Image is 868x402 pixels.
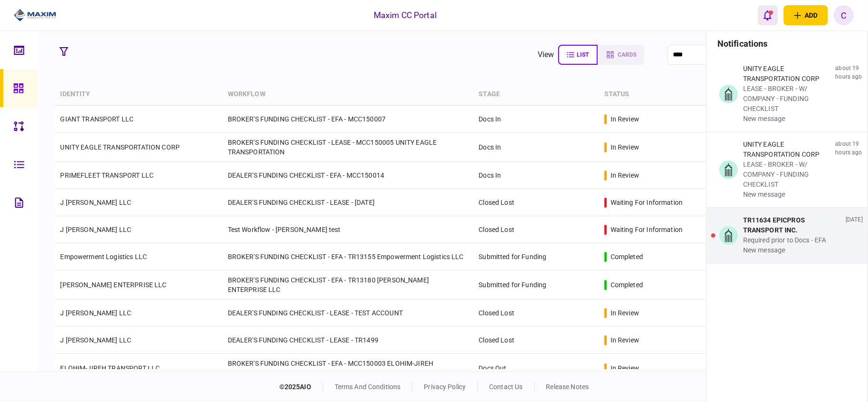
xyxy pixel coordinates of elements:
td: Closed Lost [474,300,599,327]
a: [PERSON_NAME] ENTERPRISE LLC [60,281,166,289]
div: Maxim CC Portal [374,9,437,21]
span: list [577,51,589,58]
div: TR11634 EPICPROS TRANSPORT INC. [743,215,842,235]
button: open adding identity options [784,5,828,25]
td: BROKER'S FUNDING CHECKLIST - EFA - TR13155 Empowerment Logistics LLC [223,243,474,271]
th: stage [474,83,599,106]
a: privacy policy [424,383,466,391]
td: BROKER'S FUNDING CHECKLIST - LEASE - MCC150005 UNITY EAGLE TRANSPORTATION [223,133,474,162]
td: Docs In [474,162,599,189]
a: UNITY EAGLE TRANSPORTATION CORP [60,143,180,151]
td: DEALER'S FUNDING CHECKLIST - EFA - MCC150014 [223,162,474,189]
td: Closed Lost [474,189,599,216]
button: open notifications list [758,5,778,25]
td: Submitted for Funding [474,243,599,271]
div: in review [611,114,639,124]
div: LEASE - BROKER - W/ COMPANY - FUNDING CHECKLIST [743,160,832,190]
div: about 19 hours ago [836,64,863,124]
div: in review [611,171,639,180]
div: about 19 hours ago [836,140,863,200]
td: BROKER'S FUNDING CHECKLIST - EFA - MCC150007 [223,106,474,133]
a: J [PERSON_NAME] LLC [60,199,131,206]
td: Docs In [474,106,599,133]
div: © 2025 AIO [279,382,323,392]
a: ELOHIM-JIREH TRANSPORT LLC [60,364,160,372]
td: Closed Lost [474,327,599,354]
div: [DATE] [846,215,863,255]
th: identity [55,83,223,106]
a: GIANT TRANSPORT LLC [60,115,133,123]
div: new message [743,190,832,200]
div: waiting for information [611,198,683,207]
div: completed [611,252,643,261]
span: cards [618,51,637,58]
a: contact us [489,383,522,391]
div: new message [743,245,842,255]
div: in review [611,142,639,152]
div: view [538,49,554,60]
a: terms and conditions [335,383,401,391]
button: cards [598,45,644,65]
a: J [PERSON_NAME] LLC [60,336,131,344]
td: BROKER'S FUNDING CHECKLIST - EFA - MCC150003 ELOHIM-JIREH TRANSPORT LLC [223,354,474,383]
div: UNITY EAGLE TRANSPORTATION CORP [743,140,832,160]
div: new message [743,114,832,124]
button: C [834,5,854,25]
div: UNITY EAGLE TRANSPORTATION CORP [743,64,832,84]
a: release notes [546,383,589,391]
div: LEASE - BROKER - W/ COMPANY - FUNDING CHECKLIST [743,84,832,114]
div: in review [611,335,639,345]
th: status [600,83,767,106]
td: Docs Out [474,354,599,383]
div: in review [611,363,639,373]
td: Docs In [474,133,599,162]
th: workflow [223,83,474,106]
div: in review [611,308,639,318]
td: Closed Lost [474,216,599,243]
img: client company logo [14,8,56,22]
a: Empowerment Logistics LLC [60,253,147,261]
td: BROKER'S FUNDING CHECKLIST - EFA - TR13180 [PERSON_NAME] ENTERPRISE LLC [223,271,474,300]
td: DEALER'S FUNDING CHECKLIST - LEASE - TR1499 [223,327,474,354]
a: PRIMEFLEET TRANSPORT LLC [60,171,153,179]
div: Required prior to Docs - EFA [743,235,842,245]
button: list [558,45,598,65]
a: J [PERSON_NAME] LLC [60,226,131,233]
a: J [PERSON_NAME] LLC [60,309,131,317]
td: Test Workflow - [PERSON_NAME] test [223,216,474,243]
td: DEALER'S FUNDING CHECKLIST - LEASE - TEST ACCOUNT [223,300,474,327]
td: DEALER'S FUNDING CHECKLIST - LEASE - [DATE] [223,189,474,216]
div: completed [611,280,643,290]
h3: notifications [706,31,868,56]
div: waiting for information [611,225,683,234]
td: Submitted for Funding [474,271,599,300]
